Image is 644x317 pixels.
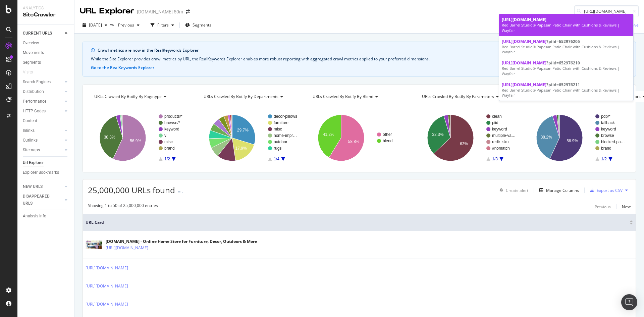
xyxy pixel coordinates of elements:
[237,128,248,133] text: 29.7%
[502,82,631,88] div: ?piid=652976211
[306,109,412,167] svg: A chart.
[274,120,288,125] text: furniture
[622,203,631,211] button: Next
[89,22,102,28] span: 2025 Oct. 2nd
[274,127,282,131] text: misc
[595,203,611,211] button: Previous
[422,94,494,99] span: URLs Crawled By Botify By parameters
[115,22,134,28] span: Previous
[23,49,44,56] div: Movements
[492,140,508,144] text: redir_sku
[274,133,297,138] text: home-impr…
[23,193,63,207] a: DISAPPEARED URLS
[182,189,183,195] div: -
[574,5,639,17] input: Find a URL
[601,114,610,119] text: pdp/*
[23,137,38,144] div: Outlinks
[506,188,528,193] div: Create alert
[502,66,631,76] div: Red Barrel Studio® Papasan Patio Chair with Cushions & Reviews | Wayfair
[601,120,615,125] text: fallback
[80,5,134,17] div: URL Explorer
[106,245,148,251] a: [URL][DOMAIN_NAME]
[91,65,154,71] button: Go to the RealKeywords Explorer
[86,219,628,225] span: URL Card
[23,169,69,176] a: Explorer Bookmarks
[323,132,334,137] text: 41.2%
[23,169,59,176] div: Explorer Bookmarks
[197,109,303,167] svg: A chart.
[88,109,194,167] div: A chart.
[23,59,41,66] div: Segments
[157,22,169,28] div: Filters
[497,185,528,196] button: Create alert
[186,9,190,14] div: arrow-right-arrow-left
[525,109,631,167] svg: A chart.
[106,239,257,245] div: [DOMAIN_NAME] - Online Home Store for Furniture, Decor, Outdoors & More
[98,47,625,53] div: Crawl metrics are now in the RealKeywords Explorer
[601,140,625,144] text: blocked-pa…
[601,133,614,138] text: browse
[621,294,637,310] div: Open Intercom Messenger
[23,88,63,95] a: Distribution
[193,22,211,28] span: Segments
[23,137,63,144] a: Outlinks
[383,139,392,143] text: blend
[421,91,516,102] h4: URLs Crawled By Botify By parameters
[597,188,623,193] div: Export as CSV
[23,127,63,134] a: Inlinks
[23,69,33,76] div: Visits
[164,127,179,131] text: keyword
[23,193,57,207] div: DISAPPEARED URLS
[23,40,69,47] a: Overview
[630,22,639,28] div: Save
[601,157,607,161] text: 1/2
[502,82,546,88] span: [URL][DOMAIN_NAME]
[86,241,102,249] img: main image
[274,157,279,161] text: 1/4
[104,135,115,140] text: 38.3%
[204,94,278,99] span: URLs Crawled By Botify By departments
[23,78,51,86] div: Search Engines
[383,132,392,137] text: other
[178,191,180,193] img: Equal
[492,133,516,138] text: multiple-va…
[492,127,507,131] text: keyword
[23,78,63,86] a: Search Engines
[93,91,188,102] h4: URLs Crawled By Botify By pagetype
[23,98,46,105] div: Performance
[88,203,158,211] div: Showing 1 to 50 of 25,000,000 entries
[499,57,633,79] a: [URL][DOMAIN_NAME]?piid=652976210Red Barrel Studio® Papasan Patio Chair with Cushions & Reviews |...
[595,204,611,210] div: Previous
[86,265,128,271] a: [URL][DOMAIN_NAME]
[23,5,69,11] div: Analytics
[492,157,498,161] text: 1/3
[499,79,633,101] a: [URL][DOMAIN_NAME]?piid=652976211Red Barrel Studio® Papasan Patio Chair with Cushions & Reviews |...
[601,146,611,151] text: brand
[541,135,552,140] text: 38.2%
[23,159,69,166] a: Url Explorer
[502,88,631,98] div: Red Barrel Studio® Papasan Patio Chair with Cushions & Reviews | Wayfair
[23,117,69,124] a: Content
[23,183,43,190] div: NEW URLS
[274,114,297,119] text: decor-pillows
[23,30,52,37] div: CURRENT URLS
[91,56,628,62] div: While the Site Explorer provides crawl metrics by URL, the RealKeywords Explorer enables more rob...
[502,39,631,44] div: ?piid=652976205
[23,213,46,220] div: Analysis Info
[148,20,177,31] button: Filters
[502,17,546,22] span: [URL][DOMAIN_NAME]
[23,108,46,115] div: HTTP Codes
[502,60,546,66] span: [URL][DOMAIN_NAME]
[23,11,69,19] div: SiteCrawler
[23,127,35,134] div: Inlinks
[23,88,44,95] div: Distribution
[499,36,633,58] a: [URL][DOMAIN_NAME]?piid=652976205Red Barrel Studio® Papasan Patio Chair with Cushions & Reviews |...
[416,109,522,167] div: A chart.
[622,204,631,210] div: Next
[23,49,69,56] a: Movements
[164,140,173,144] text: misc
[23,30,63,37] a: CURRENT URLS
[23,40,39,47] div: Overview
[80,20,110,31] button: [DATE]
